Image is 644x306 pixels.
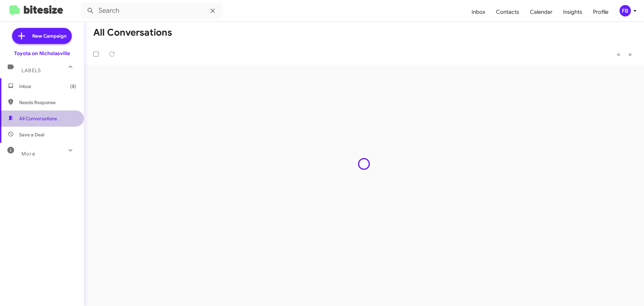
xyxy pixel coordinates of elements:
[70,83,76,90] span: (8)
[620,5,631,16] div: FB
[19,83,76,90] span: Inbox
[21,151,35,157] span: More
[19,115,57,122] span: All Conversations
[466,2,491,22] a: Inbox
[617,50,621,58] span: «
[558,2,588,22] a: Insights
[624,47,636,61] button: Next
[613,47,636,61] nav: Page navigation example
[614,5,637,16] button: FB
[21,68,41,74] span: Labels
[525,2,558,22] a: Calendar
[12,28,72,44] a: New Campaign
[19,99,76,106] span: Needs Response
[32,33,66,39] span: New Campaign
[628,50,632,58] span: »
[588,2,614,22] a: Profile
[613,47,625,61] button: Previous
[14,50,70,57] div: Toyota on Nicholasville
[491,2,525,22] a: Contacts
[93,27,172,38] h1: All Conversations
[19,131,44,138] span: Save a Deal
[81,3,222,19] input: Search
